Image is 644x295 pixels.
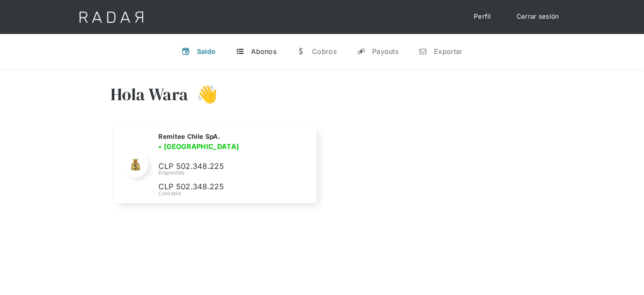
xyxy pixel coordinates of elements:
[182,47,190,56] div: v
[419,47,427,56] div: n
[236,47,244,56] div: t
[297,47,305,56] div: w
[372,47,398,56] div: Payouts
[158,160,285,173] p: CLP 502.348.225
[434,47,462,56] div: Exportar
[158,181,285,193] p: CLP 502.348.225
[197,47,216,56] div: Saldo
[158,190,306,197] div: Contable
[111,84,188,105] h3: Hola Wara
[357,47,365,56] div: y
[188,84,218,105] h3: 👋
[158,169,306,177] div: Disponible
[312,47,337,56] div: Cobros
[158,141,239,152] h3: • [GEOGRAPHIC_DATA]
[158,132,220,141] h2: Remitee Chile SpA.
[508,8,568,25] a: Cerrar sesión
[251,47,276,56] div: Abonos
[465,8,500,25] a: Perfil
